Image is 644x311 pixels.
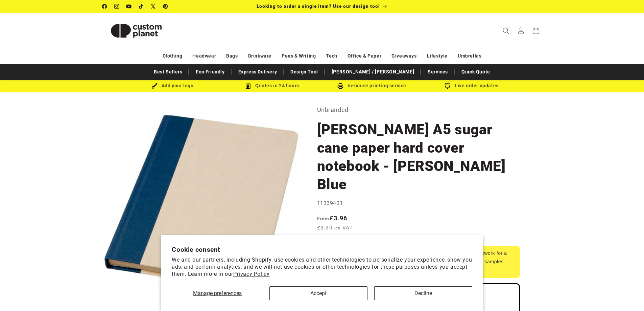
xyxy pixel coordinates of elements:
[282,50,316,62] a: Pens & Writing
[317,200,343,206] span: 11339401
[348,50,381,62] a: Office & Paper
[172,257,472,277] p: We and our partners, including Shopify, use cookies and other technologies to personalize your ex...
[192,50,216,62] a: Headwear
[499,23,514,38] summary: Search
[150,66,186,78] a: Best Sellers
[269,286,367,300] button: Accept
[317,224,353,232] span: £3.30 ex VAT
[222,82,322,90] div: Quotes in 24 hours
[235,66,281,78] a: Express Delivery
[192,66,228,78] a: Eco Friendly
[458,50,481,62] a: Umbrellas
[226,50,238,62] a: Bags
[326,50,337,62] a: Tech
[233,271,269,277] a: Privacy Policy
[317,215,348,222] strong: £3.96
[445,83,451,89] img: Order updates
[422,82,522,90] div: Live order updates
[123,82,222,90] div: Add your logo
[172,286,263,300] button: Manage preferences
[391,50,416,62] a: Giveaways
[151,83,158,89] img: Brush Icon
[287,66,321,78] a: Design Tool
[458,66,494,78] a: Quick Quote
[322,82,422,90] div: In-house printing service
[328,66,418,78] a: [PERSON_NAME] / [PERSON_NAME]
[163,50,183,62] a: Clothing
[317,234,520,241] div: Taxes included. calculated at checkout.
[245,83,251,89] img: Order Updates Icon
[317,216,330,221] span: From
[424,66,451,78] a: Services
[317,105,520,115] p: Unbranded
[100,13,172,48] a: Custom Planet
[248,50,271,62] a: Drinkware
[193,290,242,296] span: Manage preferences
[102,16,170,46] img: Custom Planet
[257,3,380,9] span: Looking to order a single item? Use our design tool
[102,105,300,303] media-gallery: Gallery Viewer
[374,286,472,300] button: Decline
[317,120,520,194] h1: [PERSON_NAME] A5 sugar cane paper hard cover notebook - [PERSON_NAME] Blue
[427,50,448,62] a: Lifestyle
[337,83,343,89] img: In-house printing
[172,246,472,253] h2: Cookie consent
